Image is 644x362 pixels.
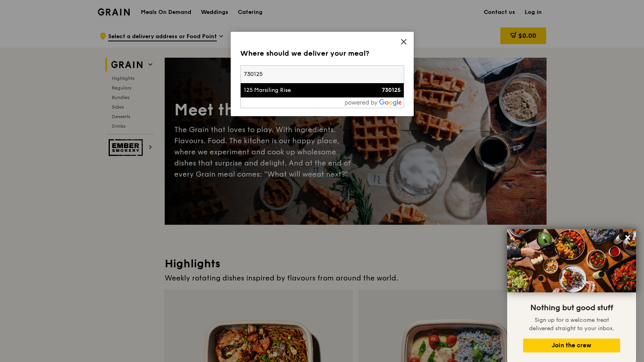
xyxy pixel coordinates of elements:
[523,339,620,352] button: Join the crew
[382,87,401,93] strong: 730125
[345,99,402,106] img: powered-by-google.60e8a832.png
[621,231,634,244] button: Close
[244,86,362,94] div: 125 Marsiling Rise
[507,229,636,292] img: DSC07876-Edit02-Large.jpeg
[240,48,404,59] div: Where should we deliver your meal?
[530,303,613,313] span: Nothing but good stuff
[529,317,614,332] span: Sign up for a welcome treat delivered straight to your inbox.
